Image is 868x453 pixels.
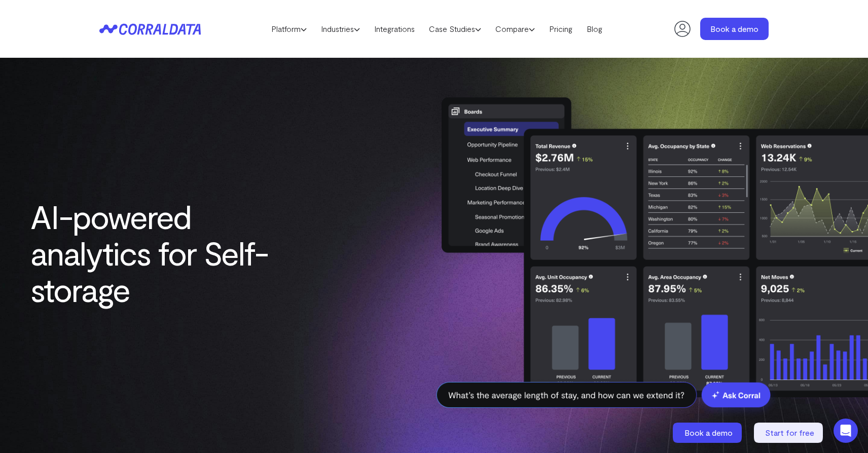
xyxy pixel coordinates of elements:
[754,423,825,443] a: Start for free
[264,21,314,36] a: Platform
[700,18,769,40] a: Book a demo
[542,21,580,36] a: Pricing
[673,423,744,443] a: Book a demo
[765,428,814,437] span: Start for free
[367,21,422,36] a: Integrations
[580,21,609,36] a: Blog
[314,21,367,36] a: Industries
[488,21,542,36] a: Compare
[30,198,278,308] h1: AI-powered analytics for Self-storage
[684,428,733,437] span: Book a demo
[422,21,488,36] a: Case Studies
[834,419,858,443] div: Open Intercom Messenger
